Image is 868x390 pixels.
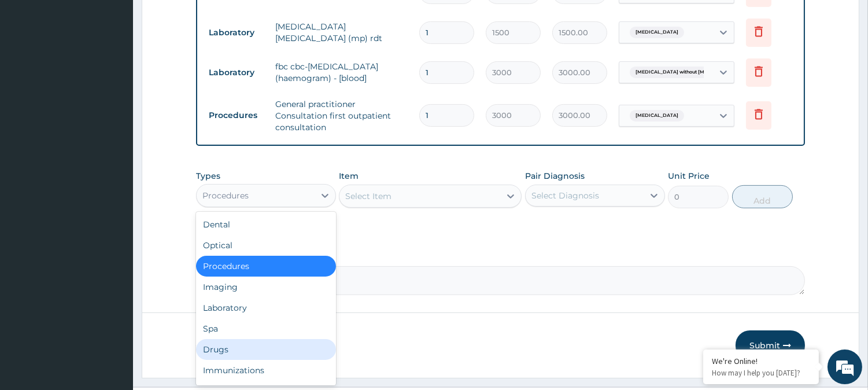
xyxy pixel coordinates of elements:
[736,330,805,360] button: Submit
[339,170,359,182] label: Item
[67,120,160,237] span: We're online!
[196,297,336,318] div: Laboratory
[630,110,684,122] span: [MEDICAL_DATA]
[269,15,413,50] td: [MEDICAL_DATA] [MEDICAL_DATA] (mp) rdt
[525,170,585,182] label: Pair Diagnosis
[202,190,249,201] div: Procedures
[196,256,336,277] div: Procedures
[269,55,413,90] td: fbc cbc-[MEDICAL_DATA] (haemogram) - [blood]
[630,67,747,78] span: [MEDICAL_DATA] without [MEDICAL_DATA]
[203,62,269,83] td: Laboratory
[196,214,336,235] div: Dental
[203,22,269,43] td: Laboratory
[196,235,336,256] div: Optical
[21,58,47,87] img: d_794563401_company_1708531726252_794563401
[269,93,413,139] td: General practitioner Consultation first outpatient consultation
[712,356,810,366] div: We're Online!
[531,190,599,201] div: Select Diagnosis
[345,190,391,202] div: Select Item
[203,105,269,126] td: Procedures
[196,318,336,339] div: Spa
[60,65,194,80] div: Chat with us now
[196,250,805,260] label: Comment
[732,185,793,208] button: Add
[190,6,217,34] div: Minimize live chat window
[6,264,220,304] textarea: Type your message and hit 'Enter'
[668,170,710,182] label: Unit Price
[196,339,336,360] div: Drugs
[196,277,336,297] div: Imaging
[630,27,684,38] span: [MEDICAL_DATA]
[196,360,336,381] div: Immunizations
[196,171,220,181] label: Types
[712,368,810,378] p: How may I help you today?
